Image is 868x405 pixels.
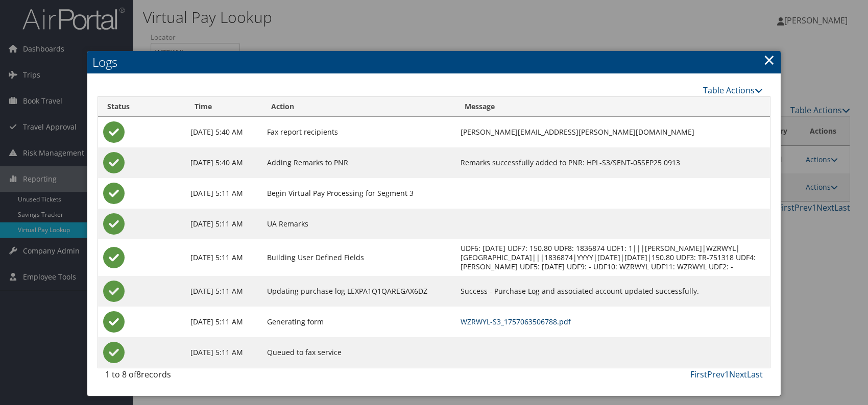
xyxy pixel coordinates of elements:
[262,117,455,147] td: Fax report recipients
[185,178,262,209] td: [DATE] 5:11 AM
[185,337,262,368] td: [DATE] 5:11 AM
[461,317,571,326] a: WZRWYL-S3_1757063506788.pdf
[262,239,455,276] td: Building User Defined Fields
[725,369,729,380] a: 1
[455,97,770,117] th: Message: activate to sort column ascending
[262,147,455,178] td: Adding Remarks to PNR
[455,239,770,276] td: UDF6: [DATE] UDF7: 150.80 UDF8: 1836874 UDF1: 1|||[PERSON_NAME]|WZRWYL|[GEOGRAPHIC_DATA]|||183687...
[747,369,763,380] a: Last
[763,49,775,70] a: Close
[185,117,262,147] td: [DATE] 5:40 AM
[262,97,455,117] th: Action: activate to sort column ascending
[185,209,262,239] td: [DATE] 5:11 AM
[262,337,455,368] td: Queued to fax service
[262,276,455,307] td: Updating purchase log LEXPA1Q1QAREGAX6DZ
[262,209,455,239] td: UA Remarks
[185,276,262,307] td: [DATE] 5:11 AM
[262,178,455,209] td: Begin Virtual Pay Processing for Segment 3
[455,276,770,307] td: Success - Purchase Log and associated account updated successfully.
[690,369,707,380] a: First
[136,369,141,380] span: 8
[729,369,747,380] a: Next
[185,97,262,117] th: Time: activate to sort column ascending
[105,368,258,386] div: 1 to 8 of records
[98,97,185,117] th: Status: activate to sort column ascending
[262,307,455,337] td: Generating form
[87,51,781,73] h2: Logs
[707,369,725,380] a: Prev
[185,147,262,178] td: [DATE] 5:40 AM
[455,147,770,178] td: Remarks successfully added to PNR: HPL-S3/SENT-05SEP25 0913
[185,239,262,276] td: [DATE] 5:11 AM
[455,117,770,147] td: [PERSON_NAME][EMAIL_ADDRESS][PERSON_NAME][DOMAIN_NAME]
[185,307,262,337] td: [DATE] 5:11 AM
[703,85,763,96] a: Table Actions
